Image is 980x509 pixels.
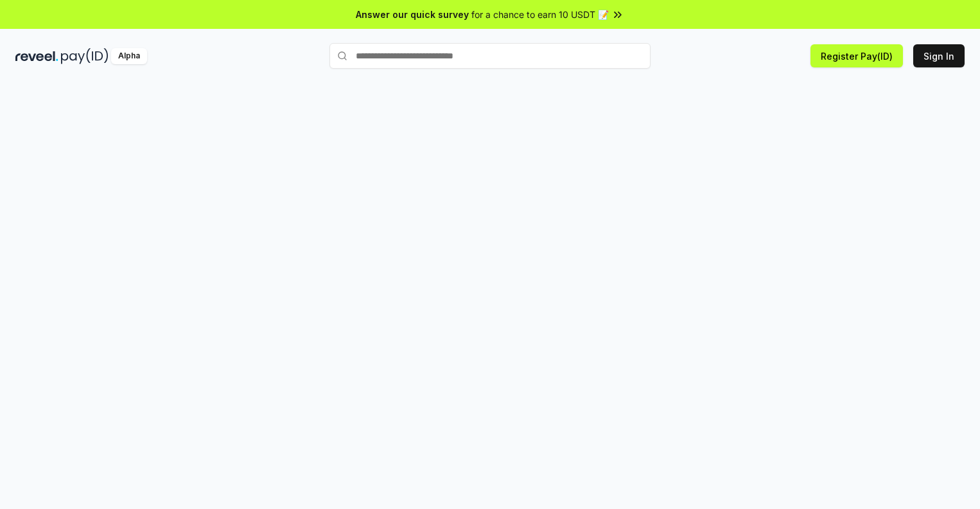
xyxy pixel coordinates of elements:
[15,48,58,64] img: reveel_dark
[61,48,109,64] img: pay_id
[111,48,147,64] div: Alpha
[913,44,965,67] button: Sign In
[356,8,469,21] span: Answer our quick survey
[471,8,609,21] span: for a chance to earn 10 USDT 📝
[810,44,903,67] button: Register Pay(ID)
